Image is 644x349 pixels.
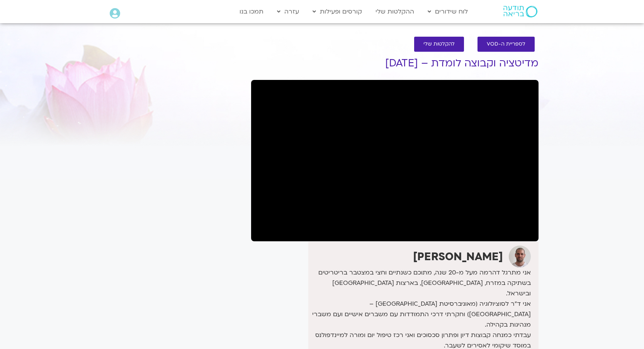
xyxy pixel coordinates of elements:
a: לוח שידורים [424,4,472,19]
a: לספריית ה-VOD [477,37,535,52]
h1: מדיטציה וקבוצה לומדת – [DATE] [251,58,539,69]
a: קורסים ופעילות [309,4,366,19]
span: לספריית ה-VOD [487,41,525,47]
a: תמכו בנו [236,4,267,19]
img: תודעה בריאה [503,6,537,17]
a: עזרה [273,4,303,19]
strong: [PERSON_NAME] [413,249,503,264]
a: להקלטות שלי [414,37,464,52]
span: להקלטות שלי [423,41,455,47]
img: דקל קנטי [509,246,531,268]
a: ההקלטות שלי [372,4,418,19]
